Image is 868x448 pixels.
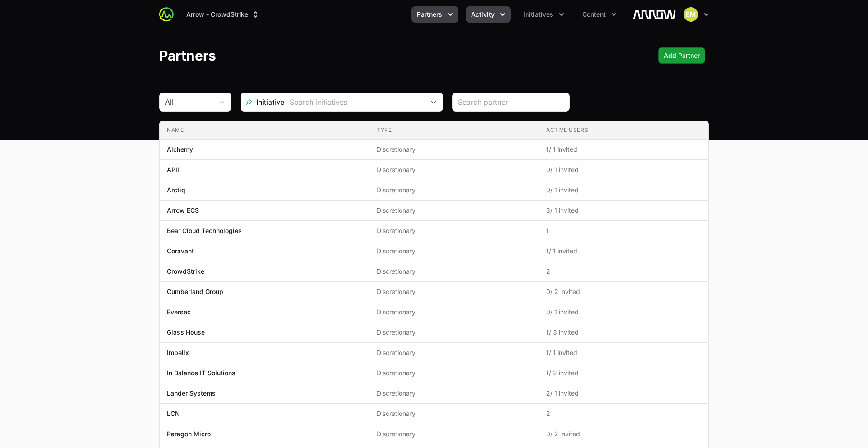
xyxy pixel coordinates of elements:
span: Activity [471,10,495,19]
span: Discretionary [377,206,532,215]
span: Discretionary [377,328,532,337]
img: ActivitySource [159,7,174,22]
p: Coravant [167,247,194,256]
th: Type [369,121,539,140]
span: Discretionary [377,165,532,174]
div: Primary actions [658,47,705,64]
p: Glass House [167,328,205,337]
p: Arctiq [167,186,185,195]
img: Arrow [633,5,676,23]
button: Activity [466,6,511,23]
div: Supplier switch menu [181,6,265,23]
span: 1 / 3 invited [546,328,701,337]
p: Bear Cloud Technologies [167,226,242,235]
span: Discretionary [377,247,532,256]
span: 0 / 1 invited [546,308,701,317]
span: Discretionary [377,308,532,317]
span: 0 / 1 invited [546,186,701,195]
span: 3 / 1 invited [546,206,701,215]
span: 2 [546,409,701,418]
span: Partners [417,10,442,19]
button: Add Partner [658,47,705,64]
span: Discretionary [377,226,532,235]
span: 1 [546,226,701,235]
h1: Partners [159,47,216,64]
div: Open [425,93,443,111]
span: 1 / 1 invited [546,247,701,256]
p: CrowdStrike [167,267,204,276]
div: Initiatives menu [518,6,570,23]
div: Content menu [577,6,622,23]
span: Discretionary [377,267,532,276]
span: 0 / 2 invited [546,287,701,296]
span: Discretionary [377,369,532,378]
p: LCN [167,409,180,418]
span: Add Partner [664,50,700,61]
button: All [160,93,231,111]
p: Impelix [167,348,189,357]
span: 2 [546,267,701,276]
p: Paragon Micro [167,429,211,439]
th: Name [160,121,369,140]
span: Initiative [241,97,284,107]
span: Discretionary [377,429,532,439]
span: 0 / 1 invited [546,165,701,174]
span: Discretionary [377,348,532,357]
div: Activity menu [466,6,511,23]
input: Search partner [458,97,564,107]
span: 1 / 2 invited [546,369,701,378]
p: Lander Systems [167,389,216,398]
th: Active Users [539,121,708,140]
span: Discretionary [377,287,532,296]
button: Initiatives [518,6,570,23]
span: Content [582,10,606,19]
p: APII [167,165,179,174]
span: Discretionary [377,186,532,195]
button: Partners [411,6,458,23]
div: Partners menu [411,6,458,23]
span: Initiatives [524,10,553,19]
p: Eversec [167,308,191,317]
span: 2 / 1 invited [546,389,701,398]
p: Cumberland Group [167,287,223,296]
span: Discretionary [377,409,532,418]
span: Discretionary [377,389,532,398]
p: Arrow ECS [167,206,199,215]
p: Alchemy [167,145,193,154]
img: Eric Mingus [684,7,698,22]
span: 1 / 1 invited [546,348,701,357]
div: Main navigation [174,6,622,23]
span: 0 / 2 invited [546,429,701,439]
input: Search initiatives [284,93,425,111]
div: All [165,97,213,107]
button: Content [577,6,622,23]
span: Discretionary [377,145,532,154]
p: In Balance IT Solutions [167,369,236,378]
button: Arrow - CrowdStrike [181,6,265,23]
span: 1 / 1 invited [546,145,701,154]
